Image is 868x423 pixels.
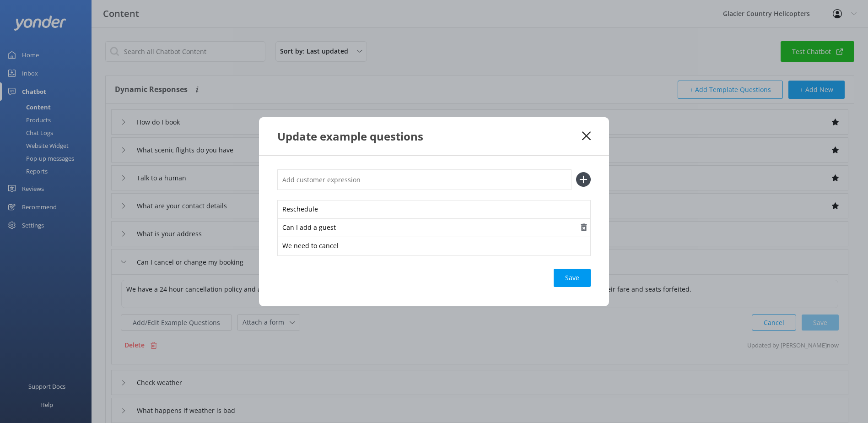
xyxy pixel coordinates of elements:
[277,169,571,190] input: Add customer expression
[554,269,591,287] button: Save
[277,218,591,238] div: Can I add a guest
[277,200,591,219] div: Reschedule
[277,129,582,144] div: Update example questions
[277,237,591,256] div: We need to cancel
[582,131,591,141] button: Close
